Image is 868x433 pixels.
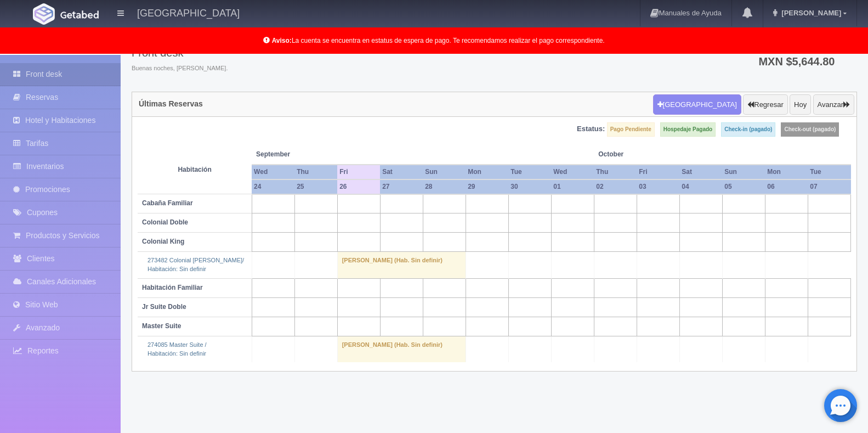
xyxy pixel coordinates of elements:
[679,165,722,179] th: Sat
[337,165,380,179] th: Fri
[779,9,841,17] span: [PERSON_NAME]
[679,179,722,194] th: 04
[337,336,466,362] td: [PERSON_NAME] (Hab. Sin definir)
[33,3,55,25] img: Getabed
[142,284,203,291] b: Habitación Familiar
[423,179,466,194] th: 28
[808,179,850,194] th: 07
[743,94,787,115] button: Regresar
[508,179,551,194] th: 30
[722,165,765,179] th: Sun
[142,218,188,226] b: Colonial Doble
[337,179,380,194] th: 26
[337,252,466,278] td: [PERSON_NAME] (Hab. Sin definir)
[466,165,508,179] th: Mon
[380,165,423,179] th: Sat
[577,124,605,134] label: Estatus:
[653,94,741,115] button: [GEOGRAPHIC_DATA]
[594,179,637,194] th: 02
[142,303,186,311] b: Jr Suite Doble
[790,94,811,115] button: Hoy
[637,179,679,194] th: 03
[721,122,775,137] label: Check-in (pagado)
[813,94,854,115] button: Avanzar
[551,179,594,194] th: 01
[132,64,228,73] span: Buenas noches, [PERSON_NAME].
[137,5,240,19] h4: [GEOGRAPHIC_DATA]
[178,166,211,173] strong: Habitación
[758,56,847,67] h3: MXN $5,644.80
[294,165,337,179] th: Thu
[765,179,808,194] th: 06
[147,257,244,272] a: 273482 Colonial [PERSON_NAME]/Habitación: Sin definir
[256,150,333,159] span: September
[142,199,193,207] b: Cabaña Familiar
[551,165,594,179] th: Wed
[252,165,294,179] th: Wed
[765,165,808,179] th: Mon
[139,100,203,108] h4: Últimas Reservas
[423,165,466,179] th: Sun
[808,165,850,179] th: Tue
[660,122,716,137] label: Hospedaje Pagado
[598,150,675,159] span: October
[142,322,181,330] b: Master Suite
[508,165,551,179] th: Tue
[147,341,207,357] a: 274085 Master Suite /Habitación: Sin definir
[466,179,508,194] th: 29
[142,238,184,245] b: Colonial King
[380,179,423,194] th: 27
[637,165,679,179] th: Fri
[607,122,655,137] label: Pago Pendiente
[252,179,294,194] th: 24
[781,122,839,137] label: Check-out (pagado)
[594,165,637,179] th: Thu
[722,179,765,194] th: 05
[294,179,337,194] th: 25
[60,10,99,19] img: Getabed
[272,37,292,44] b: Aviso:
